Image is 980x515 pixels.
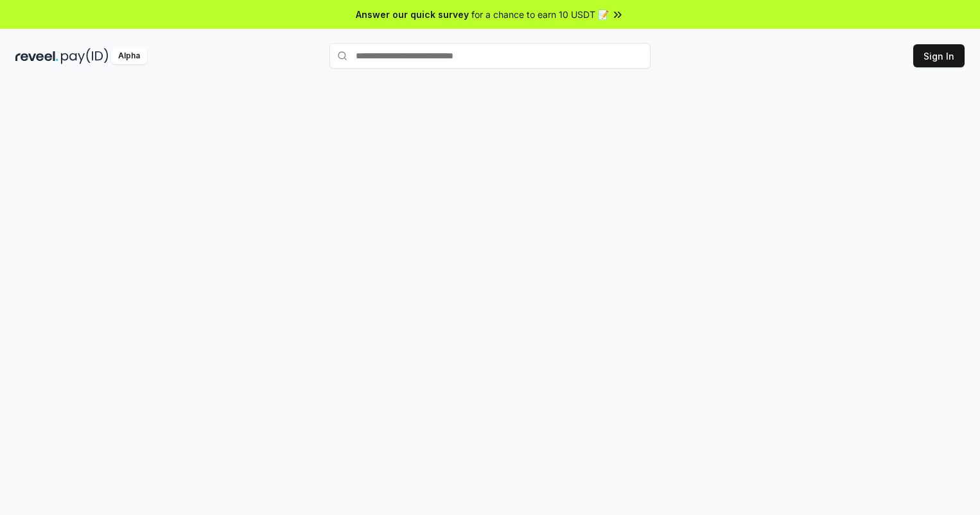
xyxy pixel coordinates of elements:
span: for a chance to earn 10 USDT 📝 [471,8,609,21]
span: Answer our quick survey [356,8,469,21]
img: reveel_dark [15,48,58,64]
img: pay_id [61,48,109,64]
div: Alpha [111,48,147,64]
button: Sign In [913,44,965,67]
